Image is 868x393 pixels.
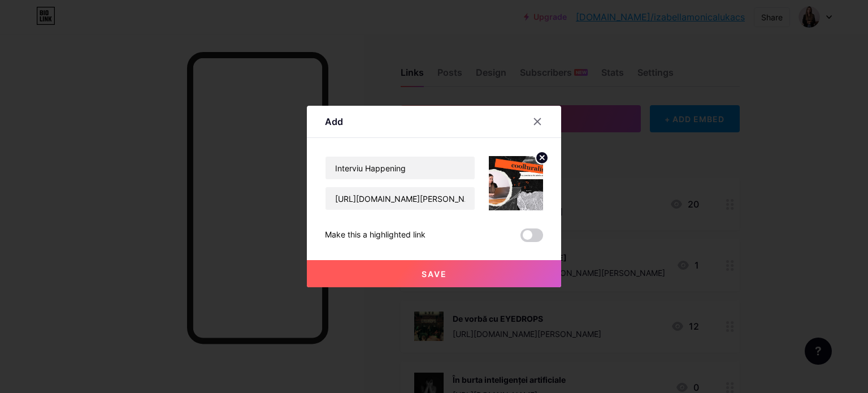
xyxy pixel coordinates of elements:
[325,228,426,242] div: Make this a highlighted link
[307,260,561,287] button: Save
[422,269,447,279] span: Save
[489,156,543,210] img: link_thumbnail
[325,187,475,210] input: URL
[325,157,475,179] input: Title
[325,115,343,128] div: Add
